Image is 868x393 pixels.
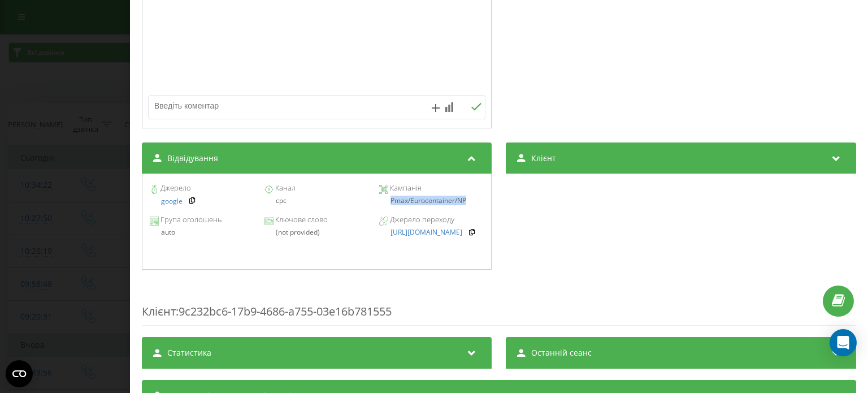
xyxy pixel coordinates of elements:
[532,153,557,164] span: Клієнт
[274,183,296,194] span: Канал
[388,214,454,226] span: Джерело переходу
[390,228,462,236] a: [URL][DOMAIN_NAME]
[159,183,191,194] span: Джерело
[264,228,369,236] div: (not provided)
[830,329,857,356] div: Open Intercom Messenger
[274,214,328,226] span: Ключове слово
[167,153,218,164] span: Відвідування
[142,281,856,326] div: : 9c232bc6-17b9-4686-a755-03e16b781555
[264,197,369,205] div: cpc
[379,197,484,205] div: Pmax/Eurocontainer/NP
[159,214,222,226] span: Група оголошень
[161,197,183,205] a: google
[142,304,176,319] span: Клієнт
[6,360,33,387] button: Open CMP widget
[388,183,422,194] span: Кампанія
[167,347,211,359] span: Статистика
[532,347,592,359] span: Останній сеанс
[150,228,254,236] div: auto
